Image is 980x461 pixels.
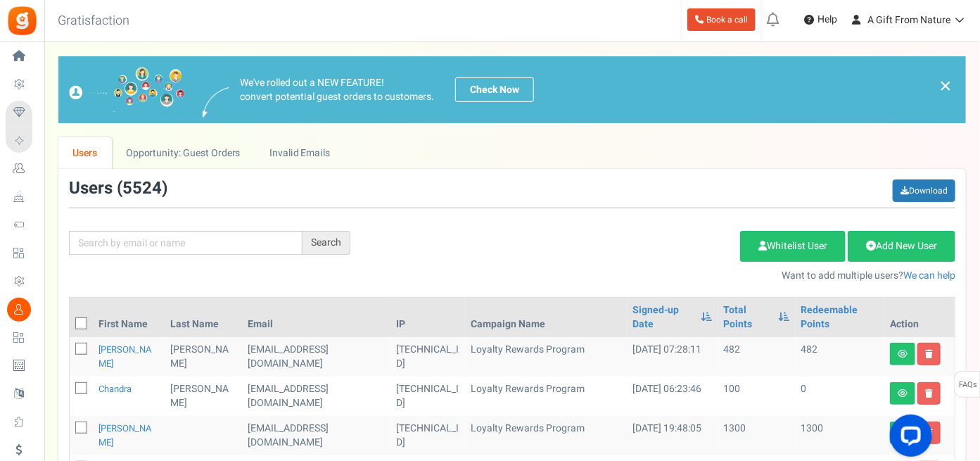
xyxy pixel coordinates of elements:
img: images [69,67,185,113]
a: Opportunity: Guest Orders [112,137,255,169]
td: Loyalty Rewards Program [465,416,627,455]
td: 482 [796,337,884,377]
i: View details [898,389,908,398]
td: [PERSON_NAME] [165,337,243,377]
a: × [939,77,952,94]
p: Want to add multiple users? [371,269,955,283]
a: [PERSON_NAME] [98,343,152,370]
i: View details [898,350,908,358]
a: We can help [903,268,955,283]
a: Book a call [687,8,756,31]
a: Check Now [455,77,534,102]
td: 100 [718,377,796,416]
span: Help [814,13,837,27]
td: Loyalty Rewards Program [465,377,627,416]
span: FAQs [958,372,977,398]
a: Whitelist User [740,231,846,262]
i: Delete user [925,350,933,358]
td: [TECHNICAL_ID] [390,337,465,377]
a: Help [798,8,843,31]
span: A Gift From Nature [867,13,950,27]
i: Delete user [925,389,933,398]
a: Chandra [98,382,132,396]
h3: Users ( ) [69,179,167,198]
td: [DATE] 19:48:05 [627,416,718,455]
td: 1300 [718,416,796,455]
a: Total Points [724,303,772,331]
td: Loyalty Rewards Program [465,337,627,377]
th: Action [884,298,955,337]
td: 1300 [796,416,884,455]
p: We've rolled out a NEW FEATURE! convert potential guest orders to customers. [240,76,434,104]
td: RETAIL [243,377,391,416]
th: Last Name [165,298,243,337]
th: First Name [93,298,165,337]
img: Gratisfaction [6,5,38,37]
a: Redeemable Points [801,303,879,331]
a: [PERSON_NAME] [98,422,152,449]
h3: Gratisfaction [42,7,145,35]
td: [TECHNICAL_ID] [390,416,465,455]
td: [TECHNICAL_ID] [390,377,465,416]
td: [EMAIL_ADDRESS][DOMAIN_NAME] [243,337,391,377]
td: 482 [718,337,796,377]
a: Add New User [848,231,955,262]
a: Download [893,179,955,202]
div: Search [303,231,350,255]
td: [PERSON_NAME] [165,377,243,416]
img: images [203,87,229,118]
td: 0 [796,377,884,416]
input: Search by email or name [69,231,303,255]
th: Campaign Name [465,298,627,337]
a: Signed-up Date [632,303,694,331]
a: Users [58,137,112,169]
td: [DATE] 07:28:11 [627,337,718,377]
td: RETAIL [243,416,391,455]
th: IP [390,298,465,337]
th: Email [243,298,391,337]
a: Invalid Emails [255,137,345,169]
td: [DATE] 06:23:46 [627,377,718,416]
span: 5524 [122,176,162,201]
